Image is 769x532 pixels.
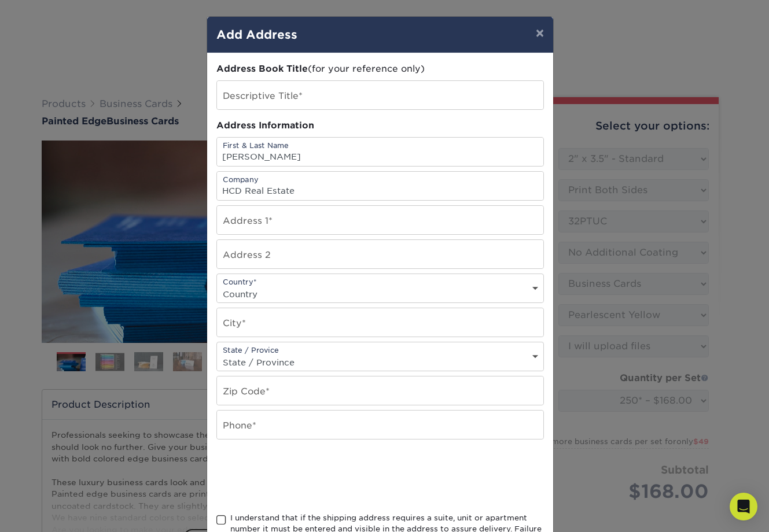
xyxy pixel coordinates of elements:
[216,119,544,132] div: Address Information
[216,62,544,76] div: (for your reference only)
[527,17,553,49] button: ×
[730,493,757,520] div: Open Intercom Messenger
[216,63,308,74] span: Address Book Title
[216,453,392,498] iframe: reCAPTCHA
[216,26,544,43] h4: Add Address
